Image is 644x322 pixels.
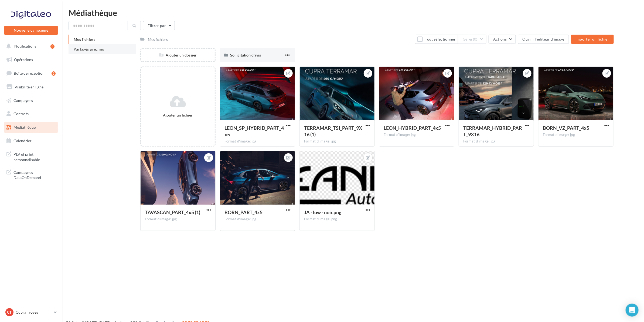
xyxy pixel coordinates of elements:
[3,135,59,147] a: Calendrier
[224,125,284,137] span: LEON_SP_HYBRID_PART_4x5
[384,125,441,131] span: LEON_HYBRID_PART_4x5
[4,307,58,317] a: CT Cupra Troyes
[463,125,522,137] span: TERRAMAR_HYBRID_PART_9X16
[141,52,215,58] div: Ajouter un dossier
[3,67,59,79] a: Boîte de réception5
[543,132,609,137] div: Format d'image: jpg
[571,35,614,44] button: Importer un fichier
[145,217,211,222] div: Format d'image: jpg
[143,21,175,30] button: Filtrer par
[14,71,45,75] span: Boîte de réception
[13,138,32,143] span: Calendrier
[143,112,213,118] div: Ajouter un fichier
[69,9,638,17] div: Médiathèque
[3,148,59,164] a: PLV et print personnalisable
[3,41,57,52] button: Notifications 4
[489,35,516,44] button: Actions
[7,310,12,315] span: CT
[14,57,33,62] span: Opérations
[13,169,56,180] span: Campagnes DataOnDemand
[74,37,95,42] span: Mes fichiers
[458,35,486,44] button: Gérer(0)
[13,98,33,102] span: Campagnes
[415,35,458,44] button: Tout sélectionner
[4,26,58,35] button: Nouvelle campagne
[14,44,36,48] span: Notifications
[304,139,370,144] div: Format d'image: jpg
[3,167,59,182] a: Campagnes DataOnDemand
[145,209,200,215] span: TAVASCAN_PART_4x5 (1)
[13,111,29,116] span: Contacts
[3,54,59,65] a: Opérations
[463,139,529,144] div: Format d'image: jpg
[148,37,168,42] div: Mes fichiers
[493,37,507,41] span: Actions
[3,81,59,93] a: Visibilité en ligne
[626,304,639,317] div: Open Intercom Messenger
[304,125,362,137] span: TERRAMAR_TSI_PART_9X16 (1)
[575,37,609,41] span: Importer un fichier
[16,310,52,315] p: Cupra Troyes
[224,217,291,222] div: Format d'image: jpg
[74,47,105,51] span: Partagés avec moi
[384,132,450,137] div: Format d'image: jpg
[230,53,261,57] span: Sollicitation d'avis
[3,108,59,119] a: Contacts
[304,209,341,215] span: JA - low - noir.png
[543,125,589,131] span: BORN_VZ_PART_4x5
[3,122,59,133] a: Médiathèque
[224,209,263,215] span: BORN_PART_4x5
[15,85,43,89] span: Visibilité en ligne
[304,217,370,222] div: Format d'image: png
[3,95,59,106] a: Campagnes
[50,44,54,49] div: 4
[52,71,56,76] div: 5
[13,151,56,162] span: PLV et print personnalisable
[473,37,478,41] span: (0)
[13,125,36,130] span: Médiathèque
[224,139,291,144] div: Format d'image: jpg
[518,35,569,44] button: Ouvrir l'éditeur d'image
